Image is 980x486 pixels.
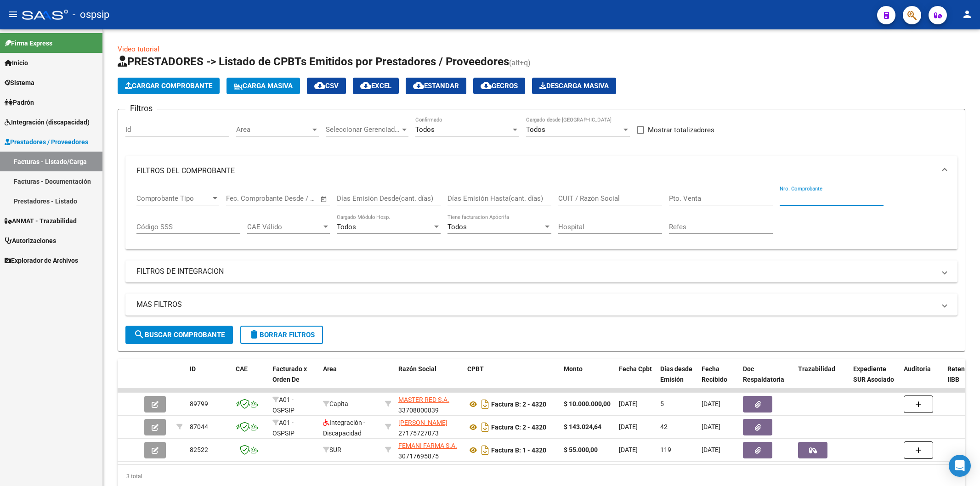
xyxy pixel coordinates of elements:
span: Area [236,125,311,134]
mat-expansion-panel-header: FILTROS DEL COMPROBANTE [125,156,957,186]
datatable-header-cell: CAE [232,359,269,400]
input: Fecha fin [272,194,316,203]
span: Todos [526,125,545,134]
i: Descargar documento [479,420,491,435]
span: Auditoria [904,365,931,373]
span: [DATE] [702,446,720,453]
span: ANMAT - Trazabilidad [5,216,77,226]
datatable-header-cell: CPBT [464,359,560,400]
span: Sistema [5,78,34,88]
button: Gecros [473,78,525,94]
span: Gecros [481,82,518,90]
button: Estandar [406,78,466,94]
h3: Filtros [125,102,157,115]
datatable-header-cell: Razón Social [395,359,464,400]
button: Carga Masiva [227,78,300,94]
span: Area [323,365,337,373]
div: 27175727073 [398,418,460,437]
span: Estandar [413,82,459,90]
strong: $ 10.000.000,00 [564,400,611,407]
strong: Factura B: 1 - 4320 [491,446,546,454]
strong: Factura C: 2 - 4320 [491,424,546,431]
datatable-header-cell: ID [186,359,232,400]
strong: Factura B: 2 - 4320 [491,401,546,408]
span: 87044 [190,423,208,430]
span: Mostrar totalizadores [648,124,714,136]
span: Fecha Cpbt [619,365,652,373]
span: Doc Respaldatoria [743,365,784,383]
span: (alt+q) [509,58,531,67]
mat-icon: cloud_download [314,80,325,91]
span: CPBT [467,365,484,373]
datatable-header-cell: Facturado x Orden De [269,359,319,400]
mat-panel-title: MAS FILTROS [136,300,935,310]
span: Inicio [5,58,28,68]
mat-icon: cloud_download [481,80,492,91]
span: Explorador de Archivos [5,255,78,266]
mat-icon: person [962,9,973,20]
input: Fecha inicio [226,194,263,203]
span: Integración (discapacidad) [5,117,90,127]
mat-icon: search [134,329,145,340]
button: Buscar Comprobante [125,326,233,344]
span: Integración - Discapacidad [323,419,365,437]
button: EXCEL [353,78,399,94]
span: 82522 [190,446,208,453]
mat-expansion-panel-header: MAS FILTROS [125,294,957,316]
span: 42 [660,423,668,430]
div: Open Intercom Messenger [949,455,971,477]
datatable-header-cell: Días desde Emisión [657,359,698,400]
datatable-header-cell: Fecha Cpbt [615,359,657,400]
datatable-header-cell: Expediente SUR Asociado [850,359,900,400]
span: [DATE] [702,423,720,430]
span: Todos [448,223,467,231]
button: Borrar Filtros [240,326,323,344]
span: Autorizaciones [5,236,56,246]
mat-icon: cloud_download [413,80,424,91]
span: Padrón [5,97,34,107]
span: 119 [660,446,671,453]
div: 33708000839 [398,395,460,414]
span: [DATE] [619,400,638,407]
span: CSV [314,82,339,90]
i: Descargar documento [479,397,491,412]
span: Trazabilidad [798,365,835,373]
datatable-header-cell: Area [319,359,381,400]
span: - ospsip [73,5,109,25]
app-download-masive: Descarga masiva de comprobantes (adjuntos) [532,78,616,94]
span: CAE [236,365,248,373]
span: A01 - OSPSIP [272,396,295,414]
a: Video tutorial [118,45,159,53]
datatable-header-cell: Monto [560,359,615,400]
span: Comprobante Tipo [136,194,211,203]
span: FEMANI FARMA S.A. [398,442,457,449]
span: CAE Válido [247,223,322,231]
mat-icon: cloud_download [360,80,371,91]
datatable-header-cell: Trazabilidad [794,359,850,400]
span: Capita [323,400,348,407]
span: EXCEL [360,82,391,90]
span: [DATE] [619,423,638,430]
span: Retencion IIBB [947,365,977,383]
span: Borrar Filtros [249,331,315,339]
span: Fecha Recibido [702,365,727,383]
button: Cargar Comprobante [118,78,220,94]
div: FILTROS DEL COMPROBANTE [125,186,957,250]
i: Descargar documento [479,443,491,458]
datatable-header-cell: Auditoria [900,359,944,400]
mat-expansion-panel-header: FILTROS DE INTEGRACION [125,260,957,283]
span: [DATE] [702,400,720,407]
span: Razón Social [398,365,436,373]
span: 89799 [190,400,208,407]
button: Open calendar [319,194,329,204]
span: Firma Express [5,38,52,48]
button: CSV [307,78,346,94]
span: SUR [323,446,341,453]
span: PRESTADORES -> Listado de CPBTs Emitidos por Prestadores / Proveedores [118,55,509,68]
span: Todos [415,125,435,134]
span: Monto [564,365,583,373]
datatable-header-cell: Doc Respaldatoria [739,359,794,400]
span: Descarga Masiva [539,82,609,90]
mat-icon: delete [249,329,260,340]
span: Buscar Comprobante [134,331,225,339]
